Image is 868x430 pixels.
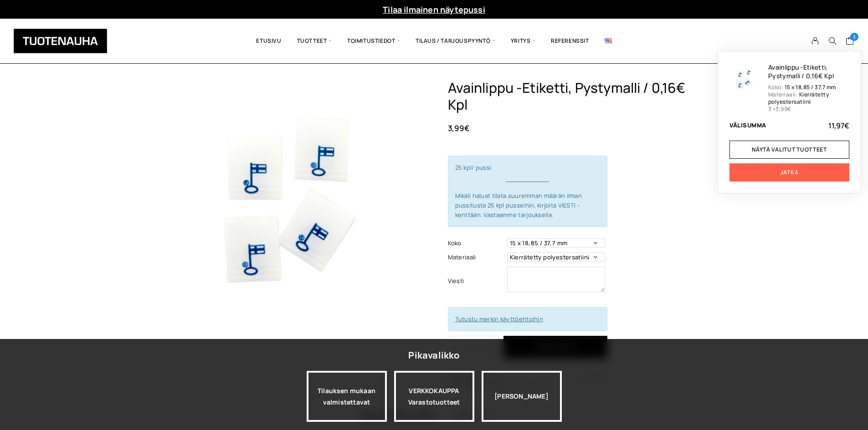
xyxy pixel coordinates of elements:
a: Etusivu [248,25,289,56]
label: Viesti [448,276,505,286]
a: Avainlippu -etiketti, pystymalli / 0,16€ Kpl [768,63,834,80]
a: Tilauksen mukaan valmistettavat [307,371,387,422]
span: Yritys [503,25,543,56]
span: Tilaus / Tarjouspyyntö [408,25,503,56]
img: English [605,38,612,43]
span: 3 [850,33,858,41]
a: Näytä valitut tuotteet [729,141,849,159]
div: [PERSON_NAME] [482,371,562,422]
h1: Avainlippu -etiketti, pystymalli / 0,16€ Kpl [448,80,701,113]
a: Cart [846,36,854,47]
span: Tuotteet [289,25,339,56]
bdi: 11,97 [828,121,849,131]
div: Pikavalikko [408,347,459,364]
p: 15 x 18,85 / 37,7 mm [785,83,836,91]
dt: Koko: [768,83,783,91]
span: 3 × [768,105,791,113]
span: € [464,123,469,133]
label: Koko [448,238,505,248]
a: VERKKOKAUPPAVarastotuotteet [394,371,474,422]
a: My Account [806,37,824,45]
button: Search [824,37,841,45]
img: Tuotenauha Oy [14,29,107,53]
span: Välisumma [729,122,766,128]
dt: Materiaali: [768,91,798,98]
input: Määrä [460,336,487,358]
p: Kierrätetty polyestersatiini [768,91,829,106]
img: Avainlippu -etiketti, pystymalli / 0,16€ Kpl [729,63,759,92]
bdi: 3,99 [776,105,791,113]
label: Materiaali [448,253,505,262]
a: Jatka [729,163,849,182]
img: 0d427e72-387d-4a2e-bc6e-c1aab1917cf5 [168,80,409,321]
span: 25 kpl/ pussi Mikäli haluat tilata suuremman määrän ilman pussitusta 25 kpl pusseihin, kirjoita V... [455,163,600,219]
a: Tutustu merkin käyttöehtoihin [455,315,543,323]
span: € [844,121,849,131]
span: Toimitustiedot [339,25,408,56]
div: VERKKOKAUPPA Varastotuotteet [394,371,474,422]
span: € [787,105,791,113]
button: Lisää koriin [503,336,607,359]
a: Tilaa ilmainen näytepussi [383,4,485,15]
bdi: 3,99 [448,123,469,133]
a: Referenssit [543,25,597,56]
